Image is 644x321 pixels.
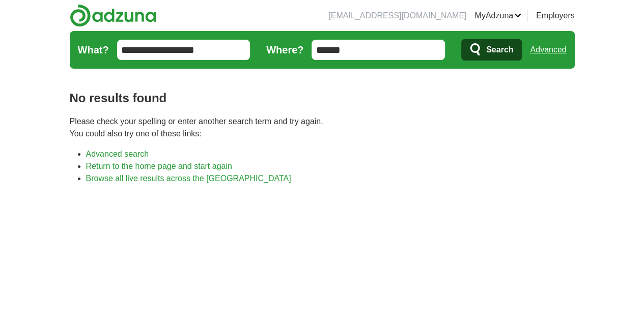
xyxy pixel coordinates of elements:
a: Advanced search [86,150,149,158]
a: MyAdzuna [474,10,521,22]
p: Please check your spelling or enter another search term and try again. You could also try one of ... [70,115,575,140]
img: Adzuna logo [70,4,156,27]
a: Return to the home page and start again [86,162,232,170]
label: Where? [266,42,303,57]
h1: No results found [70,89,575,107]
button: Search [461,39,522,61]
a: Advanced [530,40,566,60]
li: [EMAIL_ADDRESS][DOMAIN_NAME] [328,10,466,22]
a: Browse all live results across the [GEOGRAPHIC_DATA] [86,174,291,183]
label: What? [78,42,109,57]
a: Employers [536,10,575,22]
span: Search [486,40,513,60]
